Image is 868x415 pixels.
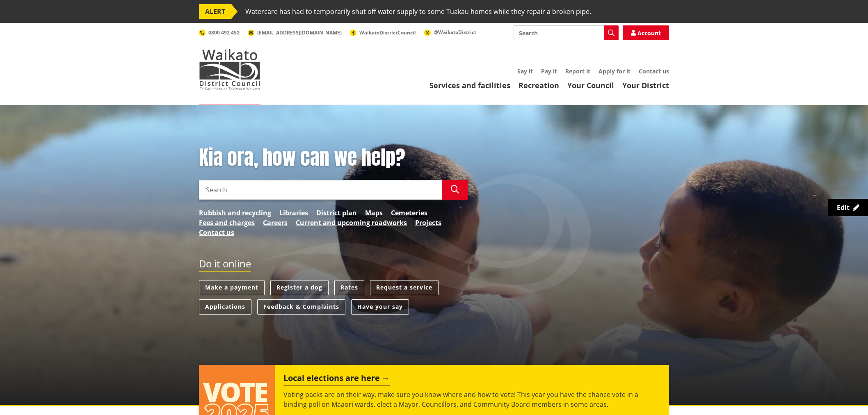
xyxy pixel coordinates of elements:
a: 0800 492 452 [199,29,240,36]
a: Maps [365,208,383,218]
span: @WaikatoDistrict [434,29,476,36]
a: Say it [517,67,533,75]
span: Watercare has had to temporarily shut off water supply to some Tuakau homes while they repair a b... [245,4,591,19]
a: Recreation [519,80,559,90]
span: WaikatoDistrictCouncil [359,29,416,36]
p: Voting packs are on their way, make sure you know where and how to vote! This year you have the c... [283,390,661,409]
a: Services and facilities [429,80,510,90]
a: @WaikatoDistrict [424,29,476,36]
a: Your Council [567,80,614,90]
a: Apply for it [598,67,630,75]
a: Fees and charges [199,218,255,228]
a: Projects [415,218,441,228]
a: Pay it [541,67,557,75]
a: Contact us [639,67,669,75]
span: ALERT [199,4,231,19]
a: Careers [263,218,288,228]
a: Register a dog [270,280,329,295]
span: 0800 492 452 [208,29,240,36]
h1: Kia ora, how can we help? [199,146,468,170]
a: [EMAIL_ADDRESS][DOMAIN_NAME] [248,29,342,36]
h2: Local elections are here [283,373,390,385]
a: District plan [316,208,357,218]
a: Feedback & Complaints [257,299,345,315]
a: Cemeteries [391,208,427,218]
a: Account [623,25,669,40]
a: Edit [828,199,868,216]
a: Contact us [199,228,234,237]
a: Have your say [351,299,409,315]
a: Applications [199,299,251,315]
a: Rates [334,280,364,295]
h2: Do it online [199,258,251,272]
a: Request a service [370,280,439,295]
a: WaikatoDistrictCouncil [350,29,416,36]
span: Edit [837,203,850,212]
a: Current and upcoming roadworks [296,218,407,228]
a: Your District [622,80,669,90]
a: Rubbish and recycling [199,208,271,218]
input: Search input [199,180,442,200]
span: [EMAIL_ADDRESS][DOMAIN_NAME] [257,29,342,36]
a: Report it [565,67,590,75]
input: Search input [514,25,619,40]
a: Make a payment [199,280,265,295]
a: Libraries [279,208,308,218]
img: Waikato District Council - Te Kaunihera aa Takiwaa o Waikato [199,49,260,90]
